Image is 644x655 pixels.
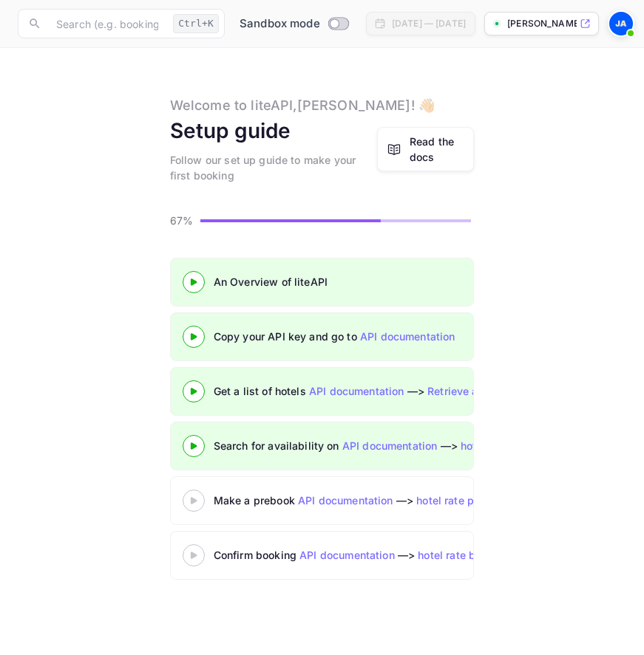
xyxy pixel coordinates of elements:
p: [PERSON_NAME][DOMAIN_NAME]... [507,17,577,30]
div: Ctrl+K [173,14,219,33]
p: 67% [170,213,196,228]
a: API documentation [360,330,455,343]
a: API documentation [309,385,404,397]
a: API documentation [299,549,395,561]
div: Confirm booking —> [214,547,583,563]
a: API documentation [342,439,438,452]
span: Sandbox mode [240,16,320,32]
a: hotel rate book [418,549,493,561]
input: Search (e.g. bookings, documentation) [47,9,167,38]
div: Switch to Production mode [234,16,354,32]
div: Welcome to liteAPI, [PERSON_NAME] ! 👋🏻 [170,95,435,115]
a: API documentation [298,494,393,507]
a: Read the docs [377,127,474,171]
div: Copy your API key and go to [214,329,583,344]
div: An Overview of liteAPI [214,274,583,289]
a: hotel full rates availability [461,439,592,452]
div: Setup guide [170,115,291,146]
div: [DATE] — [DATE] [392,17,466,30]
div: Make a prebook —> [214,493,583,508]
a: Retrieve a list of hotels [427,385,544,397]
div: Follow our set up guide to make your first booking [170,152,377,183]
a: hotel rate prebook [416,494,509,507]
img: Jackson Amadi [609,12,633,35]
div: Get a list of hotels —> [214,383,583,399]
a: Read the docs [410,134,464,165]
